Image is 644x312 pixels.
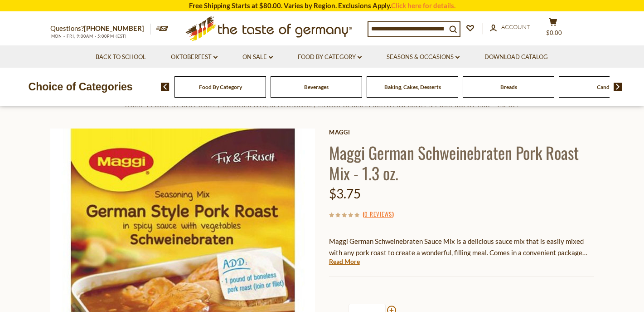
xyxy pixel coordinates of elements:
span: MON - FRI, 9:00AM - 5:00PM (EST) [50,34,127,39]
button: $0.00 [540,18,567,40]
a: On Sale [242,52,273,62]
a: Click here for details. [391,1,455,10]
span: ( ) [363,209,394,218]
a: Seasons & Occasions [387,52,460,62]
span: $3.75 [329,186,361,201]
a: Download Catalog [484,52,548,62]
a: Read More [329,257,360,266]
a: Oktoberfest [171,52,218,62]
p: Maggi German Schweinebraten Sauce Mix is a delicious sauce mix that is easily mixed with any pork... [329,236,594,258]
a: Food By Category [199,84,242,90]
span: Account [501,23,530,30]
a: Beverages [304,84,329,90]
a: Food By Category [298,52,362,62]
a: [PHONE_NUMBER] [84,24,144,32]
span: $0.00 [546,29,562,36]
a: Back to School [96,52,146,62]
p: Questions? [50,23,151,35]
a: Breads [500,84,517,90]
a: 0 Reviews [364,209,392,219]
a: Baking, Cakes, Desserts [384,84,441,90]
a: Candy [597,84,612,90]
a: Maggi [329,129,594,136]
a: Account [490,22,530,32]
img: next arrow [614,83,622,91]
img: previous arrow [161,83,169,91]
h1: Maggi German Schweinebraten Pork Roast Mix - 1.3 oz. [329,142,594,183]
